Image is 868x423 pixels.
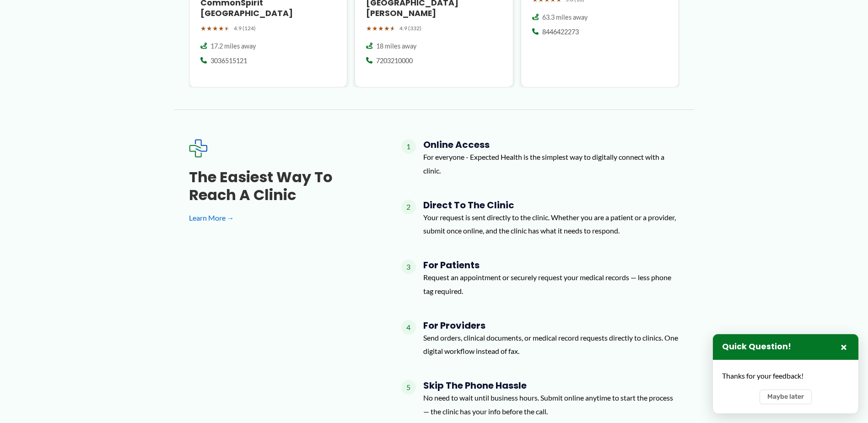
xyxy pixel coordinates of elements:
h4: Online Access [423,139,679,150]
span: 4.9 (332) [399,23,421,33]
span: 18 miles away [376,42,416,51]
span: ★ [212,22,218,34]
span: ★ [218,22,224,34]
h4: For Providers [423,320,679,331]
img: Expected Healthcare Logo [189,139,207,157]
h3: Quick Question! [722,342,791,352]
div: Thanks for your feedback! [722,369,849,383]
span: ★ [366,22,372,34]
span: ★ [384,22,390,34]
span: ★ [390,22,396,34]
h4: Skip the Phone Hassle [423,380,679,391]
span: 1 [401,139,416,154]
h4: For Patients [423,260,679,271]
span: 4 [401,320,416,335]
span: 2 [401,200,416,214]
button: Maybe later [760,390,812,404]
p: For everyone - Expected Health is the simplest way to digitally connect with a clinic. [423,150,679,177]
h4: Direct to the Clinic [423,200,679,211]
p: Request an appointment or securely request your medical records — less phone tag required. [423,271,679,298]
h3: The Easiest Way to Reach a Clinic [189,168,372,204]
span: ★ [200,22,206,34]
p: No need to wait until business hours. Submit online anytime to start the process — the clinic has... [423,391,679,418]
span: 5 [401,380,416,395]
span: ★ [372,22,378,34]
p: Your request is sent directly to the clinic. Whether you are a patient or a provider, submit once... [423,211,679,238]
span: 7203210000 [376,56,413,65]
span: ★ [378,22,384,34]
span: 3036515121 [210,56,247,65]
span: 4.9 (124) [234,23,256,33]
span: 17.2 miles away [210,42,256,51]
span: ★ [224,22,230,34]
button: Close [838,342,849,352]
span: 3 [401,260,416,274]
span: 63.3 miles away [542,13,588,22]
span: ★ [206,22,212,34]
a: Learn More → [189,211,372,225]
p: Send orders, clinical documents, or medical record requests directly to clinics. One digital work... [423,331,679,358]
span: 8446422273 [542,27,579,37]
